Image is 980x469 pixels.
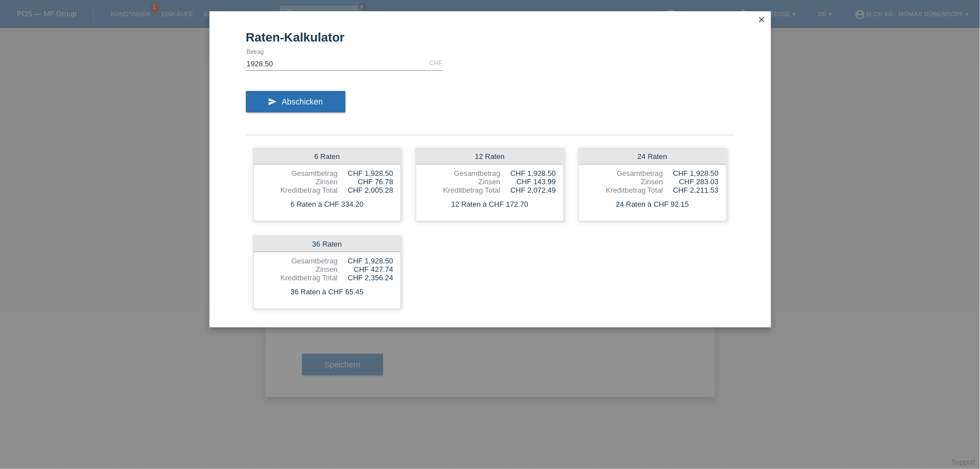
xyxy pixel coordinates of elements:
div: 36 Raten [254,236,401,252]
div: CHF 2,211.53 [663,186,719,194]
h1: Raten-Kalkulator [246,30,735,44]
div: CHF 1,928.50 [663,169,719,177]
div: CHF 76.78 [338,177,393,186]
div: Zinsen [261,177,338,186]
div: 6 Raten à CHF 334.20 [254,197,401,212]
div: 12 Raten à CHF 172.70 [416,197,563,212]
div: Zinsen [423,177,500,186]
div: CHF 1,928.50 [500,169,556,177]
div: 24 Raten [579,149,726,165]
div: Kreditbetrag Total [423,186,500,194]
div: 24 Raten à CHF 92.15 [579,197,726,212]
div: Zinsen [261,265,338,274]
div: Gesamtbetrag [261,169,338,177]
div: Kreditbetrag Total [261,186,338,194]
i: send [268,97,277,106]
div: Gesamtbetrag [423,169,500,177]
div: CHF 2,356.24 [338,274,393,282]
div: CHF [430,60,443,66]
div: CHF 2,005.28 [338,186,393,194]
div: CHF 2,072.49 [500,186,556,194]
div: 12 Raten [416,149,563,165]
div: CHF 283.03 [663,177,719,186]
div: Kreditbetrag Total [586,186,663,194]
div: CHF 1,928.50 [338,169,393,177]
a: close [755,14,769,27]
div: CHF 427.74 [338,265,393,274]
button: send Abschicken [246,91,345,112]
div: Gesamtbetrag [261,257,338,265]
div: Kreditbetrag Total [261,274,338,282]
div: CHF 143.99 [500,177,556,186]
div: 36 Raten à CHF 65.45 [254,285,401,299]
div: Zinsen [586,177,663,186]
div: 6 Raten [254,149,401,165]
div: CHF 1,928.50 [338,257,393,265]
span: Abschicken [282,97,323,106]
div: Gesamtbetrag [586,169,663,177]
i: close [758,15,767,24]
